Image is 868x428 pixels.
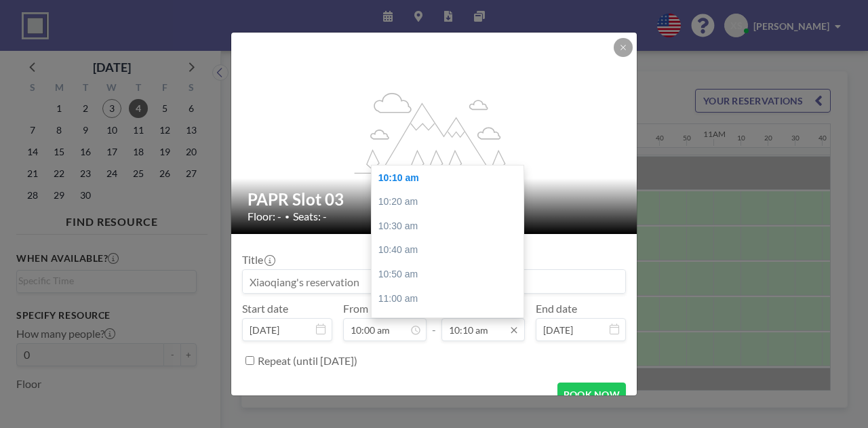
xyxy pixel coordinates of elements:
input: Xiaoqiang's reservation [243,270,625,293]
label: End date [536,302,577,315]
label: From [343,302,368,315]
div: 11:10 am [372,311,530,335]
div: 10:20 am [372,190,530,214]
div: 11:00 am [372,287,530,311]
div: 10:30 am [372,214,530,239]
span: Seats: - [293,210,327,223]
span: • [285,212,290,222]
span: Floor: - [248,210,281,223]
div: 10:40 am [372,238,530,262]
label: Title [242,253,274,267]
button: BOOK NOW [557,383,626,406]
label: Start date [242,302,288,315]
div: 10:50 am [372,262,530,287]
span: - [432,307,436,336]
label: Repeat (until [DATE]) [258,354,357,368]
div: 10:10 am [372,166,530,191]
h2: PAPR Slot 03 [248,189,622,210]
